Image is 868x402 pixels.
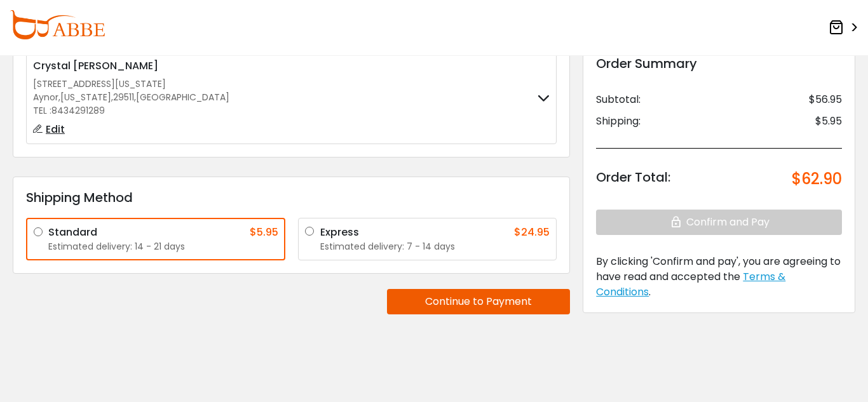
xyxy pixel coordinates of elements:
[48,225,97,240] div: Standard
[51,104,105,117] span: 8434291289
[48,240,278,253] div: Estimated delivery: 14 - 21 days
[815,114,842,129] div: $5.95
[596,54,842,73] div: Order Summary
[809,92,842,107] div: $56.95
[846,17,858,39] span: >
[596,114,641,129] div: Shipping:
[387,289,570,314] button: Continue to Payment
[792,168,842,191] div: $62.90
[596,254,841,284] span: By clicking 'Confirm and pay', you are agreeing to have read and accepted the
[250,225,278,240] div: $5.95
[73,58,158,73] span: [PERSON_NAME]
[596,254,842,300] div: .
[829,16,858,39] a: >
[320,240,550,253] div: Estimated delivery: 7 - 14 days
[10,10,105,39] img: abbeglasses.com
[60,91,111,104] span: [US_STATE]
[33,104,229,117] div: TEL :
[596,92,641,107] div: Subtotal:
[33,91,58,104] span: Aynor
[320,225,359,240] div: Express
[46,122,65,137] span: Edit
[33,77,166,90] span: [STREET_ADDRESS][US_STATE]
[33,91,229,104] div: , , ,
[113,91,134,104] span: 29511
[26,190,557,205] h3: Shipping Method
[136,91,229,104] span: [GEOGRAPHIC_DATA]
[33,58,71,73] span: Crystal
[596,269,785,299] span: Terms & Conditions
[514,225,550,240] div: $24.95
[596,168,670,191] div: Order Total:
